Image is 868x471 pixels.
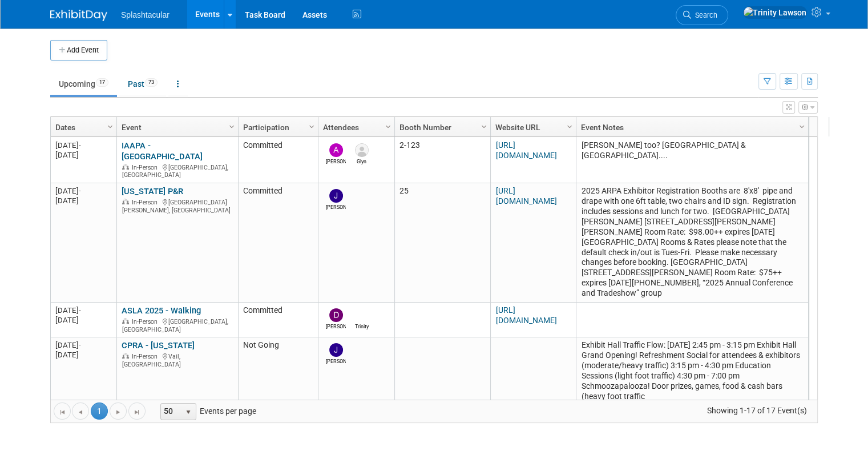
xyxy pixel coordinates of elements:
[329,343,343,357] img: Jimmy Nigh
[122,199,129,204] img: In-Person Event
[581,118,801,137] a: Event Notes
[55,350,111,360] div: [DATE]
[91,402,108,420] span: 1
[238,303,318,337] td: Committed
[79,341,81,349] span: -
[238,337,318,406] td: Not Going
[146,402,268,420] span: Events per page
[238,183,318,303] td: Committed
[495,305,556,325] a: [URL][DOMAIN_NAME]
[128,402,146,420] a: Go to the last page
[564,118,576,135] a: Column Settings
[243,118,310,137] a: Participation
[355,143,369,157] img: Glyn Jones
[676,5,728,25] a: Search
[326,357,346,365] div: Jimmy Nigh
[114,408,123,417] span: Go to the next page
[55,140,111,150] div: [DATE]
[122,316,233,333] div: [GEOGRAPHIC_DATA], [GEOGRAPHIC_DATA]
[72,402,89,420] a: Go to the previous page
[329,143,343,157] img: Alex Weidman
[796,118,809,135] a: Column Settings
[122,140,203,162] a: IAAPA - [GEOGRAPHIC_DATA]
[122,318,129,324] img: In-Person Event
[323,118,387,137] a: Attendees
[54,402,71,420] a: Go to the first page
[122,340,195,351] a: CPRA - [US_STATE]
[132,318,161,325] span: In-Person
[50,73,117,95] a: Upcoming17
[106,122,115,131] span: Column Settings
[479,122,488,131] span: Column Settings
[576,337,808,406] td: Exhibit Hall Traffic Flow: [DATE] 2:45 pm - 3:15 pm Exhibit Hall Grand Opening! Refreshment Socia...
[383,122,393,131] span: Column Settings
[326,157,346,166] div: Alex Weidman
[696,402,817,418] span: Showing 1-17 of 17 Event(s)
[329,308,343,322] img: Drew Ford
[352,322,372,331] div: Trinity Lawson
[797,122,806,131] span: Column Settings
[145,78,158,87] span: 73
[50,40,107,61] button: Add Event
[495,140,556,160] a: [URL][DOMAIN_NAME]
[227,122,236,131] span: Column Settings
[691,11,717,19] span: Search
[122,162,233,179] div: [GEOGRAPHIC_DATA], [GEOGRAPHIC_DATA]
[55,118,109,137] a: Dates
[399,118,483,137] a: Booth Number
[326,203,346,211] div: Jimmy Nigh
[307,122,316,131] span: Column Settings
[79,187,81,195] span: -
[132,199,161,206] span: In-Person
[55,186,111,196] div: [DATE]
[122,353,129,359] img: In-Person Event
[122,186,183,196] a: [US_STATE] P&R
[132,408,142,417] span: Go to the last page
[238,137,318,183] td: Committed
[55,150,111,160] div: [DATE]
[306,118,318,135] a: Column Settings
[382,118,395,135] a: Column Settings
[104,118,117,135] a: Column Settings
[55,340,111,350] div: [DATE]
[121,10,169,19] span: Splashtacular
[55,305,111,315] div: [DATE]
[132,353,161,360] span: In-Person
[55,315,111,325] div: [DATE]
[326,322,346,331] div: Drew Ford
[576,183,808,303] td: 2025 ARPA Exhibitor Registration Booths are 8'x8' pipe and drape with one 6ft table, two chairs a...
[58,408,67,417] span: Go to the first page
[119,73,166,95] a: Past73
[355,308,369,322] img: Trinity Lawson
[122,305,201,316] a: ASLA 2025 - Walking
[478,118,491,135] a: Column Settings
[352,157,372,166] div: Glyn Jones
[96,78,108,87] span: 17
[122,164,129,170] img: In-Person Event
[79,306,81,315] span: -
[565,122,574,131] span: Column Settings
[394,183,490,303] td: 25
[122,197,233,214] div: [GEOGRAPHIC_DATA][PERSON_NAME], [GEOGRAPHIC_DATA]
[576,137,808,183] td: [PERSON_NAME] too? [GEOGRAPHIC_DATA] & [GEOGRAPHIC_DATA]....
[79,141,81,150] span: -
[394,137,490,183] td: 2-123
[329,189,343,203] img: Jimmy Nigh
[184,408,193,417] span: select
[110,402,127,420] a: Go to the next page
[743,6,807,19] img: Trinity Lawson
[495,186,556,206] a: [URL][DOMAIN_NAME]
[132,164,161,171] span: In-Person
[495,118,568,137] a: Website URL
[161,404,180,420] span: 50
[226,118,239,135] a: Column Settings
[55,196,111,206] div: [DATE]
[122,118,231,137] a: Event
[76,408,85,417] span: Go to the previous page
[122,351,233,368] div: Vail, [GEOGRAPHIC_DATA]
[50,10,107,21] img: ExhibitDay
